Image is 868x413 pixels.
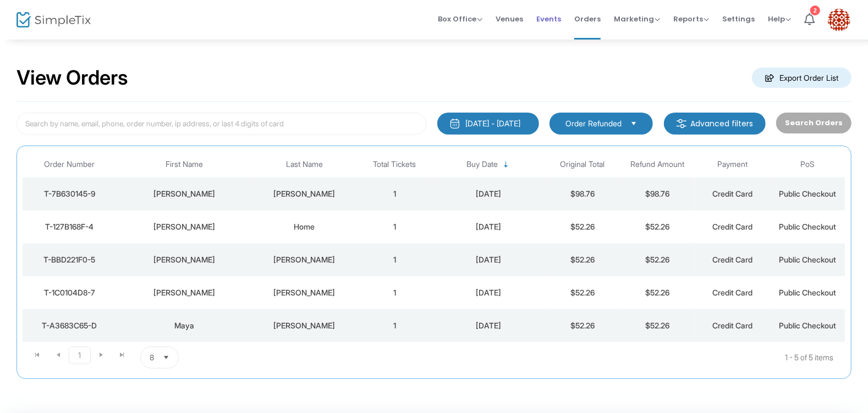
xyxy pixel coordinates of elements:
[25,188,114,199] div: T-7B630145-9
[673,14,709,24] span: Reports
[435,188,542,199] div: 9/22/2025
[449,118,460,129] img: monthly
[752,68,851,88] m-button: Export Order List
[357,152,432,177] th: Total Tickets
[545,243,620,276] td: $52.26
[502,160,510,169] span: Sortable
[768,14,791,24] span: Help
[69,347,91,364] span: Page 1
[438,14,482,24] span: Box Office
[166,160,203,169] span: First Name
[664,113,766,135] m-button: Advanced filters
[722,5,755,33] span: Settings
[288,347,833,369] kendo-pager-info: 1 - 5 of 5 items
[25,320,114,331] div: T-A3683C65-D
[717,160,748,169] span: Payment
[779,255,837,264] span: Public Checkout
[286,160,323,169] span: Last Name
[712,321,752,330] span: Credit Card
[779,189,837,198] span: Public Checkout
[620,243,695,276] td: $52.26
[779,321,837,330] span: Public Checkout
[119,188,249,199] div: Jarrell
[536,5,561,33] span: Events
[357,210,432,243] td: 1
[545,309,620,342] td: $52.26
[150,352,154,363] span: 8
[565,118,622,129] span: Order Refunded
[545,276,620,309] td: $52.26
[779,288,837,297] span: Public Checkout
[357,243,432,276] td: 1
[435,221,542,232] div: 9/22/2025
[25,221,114,232] div: T-127B168F-4
[466,118,521,129] div: [DATE] - [DATE]
[712,189,752,198] span: Credit Card
[255,320,354,331] div: Chandler
[435,320,542,331] div: 9/21/2025
[801,160,815,169] span: PoS
[437,113,539,135] button: [DATE] - [DATE]
[712,288,752,297] span: Credit Card
[620,276,695,309] td: $52.26
[357,309,432,342] td: 1
[496,5,523,33] span: Venues
[255,188,354,199] div: Reed
[810,5,820,15] div: 2
[17,113,426,135] input: Search by name, email, phone, order number, ip address, or last 4 digits of card
[357,177,432,210] td: 1
[620,177,695,210] td: $98.76
[158,347,174,368] button: Select
[466,160,498,169] span: Buy Date
[357,276,432,309] td: 1
[25,287,114,298] div: T-1C0104D8-7
[676,118,687,129] img: filter
[435,254,542,265] div: 9/21/2025
[545,152,620,177] th: Original Total
[17,66,128,90] h2: View Orders
[119,320,249,331] div: Maya
[626,118,641,130] button: Select
[545,210,620,243] td: $52.26
[620,152,695,177] th: Refund Amount
[119,287,249,298] div: Joseph
[620,210,695,243] td: $52.26
[255,287,354,298] div: Armistead
[712,255,752,264] span: Credit Card
[255,221,354,232] div: Home
[614,14,660,24] span: Marketing
[435,287,542,298] div: 9/21/2025
[545,177,620,210] td: $98.76
[119,221,249,232] div: Jenkins
[25,254,114,265] div: T-BBD221F0-5
[779,222,837,231] span: Public Checkout
[712,222,752,231] span: Credit Card
[574,5,601,33] span: Orders
[119,254,249,265] div: Darrin
[255,254,354,265] div: Alexander
[23,152,845,342] div: Data table
[620,309,695,342] td: $52.26
[44,160,95,169] span: Order Number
